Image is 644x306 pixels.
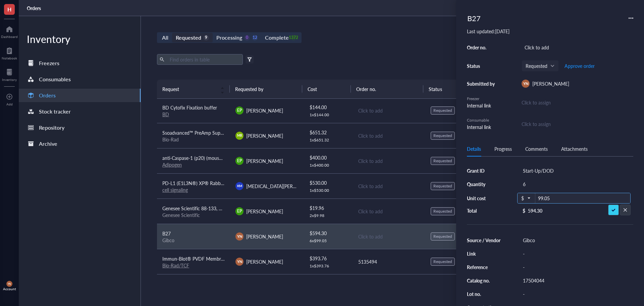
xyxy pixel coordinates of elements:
[310,163,347,168] div: 1 x $ 400.00
[310,103,347,111] div: $ 144.00
[467,81,497,87] div: Submitted by
[358,258,420,265] div: 5135494
[423,80,472,98] th: Status
[246,158,283,164] span: [PERSON_NAME]
[352,224,425,249] td: Click to add
[237,133,242,138] span: MR
[310,255,347,262] div: $ 393.76
[310,213,347,218] div: 2 x $ 9.98
[352,98,425,123] td: Click to add
[467,168,501,174] div: Grant ID
[237,259,242,264] span: YN
[157,80,230,98] th: Request
[467,28,633,34] div: Last updated: [DATE]
[19,137,141,150] a: Archive
[433,108,452,113] div: Requested
[203,35,209,41] div: 9
[237,107,242,114] span: EP
[433,209,452,214] div: Requested
[467,117,497,123] div: Consumable
[522,43,633,52] div: Click to add
[520,276,633,285] div: 17504044
[246,208,283,215] span: [PERSON_NAME]
[237,233,242,239] span: YN
[162,33,168,42] div: All
[162,255,292,262] span: Immun-Blot® PVDF Membrane, Roll, 26 cm x 3.3 m, 1620177
[352,148,425,173] td: Click to add
[162,129,305,136] span: Ssoadvanced™ PreAmp Supermix, 50 x 50 µl rxns, 1.25 ml, 1725160
[237,158,242,164] span: EP
[302,80,351,98] th: Cost
[310,204,347,212] div: $ 19.96
[310,154,347,161] div: $ 400.00
[244,35,250,41] div: 0
[310,263,347,269] div: 1 x $ 393.76
[467,145,481,152] div: Details
[467,181,501,187] div: Quantity
[265,33,288,42] div: Complete
[532,80,569,87] span: [PERSON_NAME]
[19,32,141,46] div: Inventory
[520,249,633,258] div: -
[352,173,425,199] td: Click to add
[520,166,633,175] div: Start-Up/DOD
[310,229,347,237] div: $ 594.30
[162,205,326,212] span: Genesee Scientific 88-133, Liquid Bleach Germicidal Ultra Bleach, 1 Gallon/Unit
[358,182,420,190] div: Click to add
[162,104,217,111] span: BD Cytofix Fixation buffer
[433,183,452,189] div: Requested
[157,32,302,43] div: segmented control
[467,237,501,243] div: Source / Vendor
[352,123,425,148] td: Click to add
[246,258,283,265] span: [PERSON_NAME]
[535,193,630,204] input: 0.00
[252,35,258,41] div: 12
[433,158,452,164] div: Requested
[310,112,347,118] div: 1 x $ 144.00
[237,208,242,214] span: EP
[564,60,595,71] button: Approve order
[522,99,633,106] div: Click to assign
[310,137,347,143] div: 1 x $ 651.32
[162,262,189,269] a: Bio-Rad/TCF
[467,208,501,214] div: Total
[358,157,420,165] div: Click to add
[433,259,452,264] div: Requested
[310,238,347,244] div: 6 x $ 99.05
[467,44,497,50] div: Order no.
[528,208,542,214] div: 594.30
[2,45,17,60] a: Notebook
[561,145,588,152] div: Attachments
[526,63,553,69] span: Requested
[167,54,240,64] input: Find orders in table
[162,230,171,237] span: B27
[467,264,501,270] div: Reference
[19,105,141,118] a: Stock tracker
[467,102,497,109] div: Internal link
[162,161,182,168] a: Adipogen
[246,183,320,189] span: [MEDICAL_DATA][PERSON_NAME]
[39,139,57,148] div: Archive
[467,195,501,201] div: Unit cost
[467,251,501,257] div: Link
[310,179,347,186] div: $ 530.00
[39,123,64,132] div: Repository
[358,107,420,114] div: Click to add
[2,78,17,82] div: Inventory
[464,11,484,26] div: B27
[162,111,169,118] a: BD
[467,96,497,102] div: Freezer
[39,107,71,116] div: Stock tracker
[467,63,497,69] div: Status
[2,67,17,82] a: Inventory
[467,277,501,283] div: Catalog no.
[246,233,283,240] span: [PERSON_NAME]
[162,237,225,243] div: Gibco
[525,145,548,152] div: Comments
[352,249,425,274] td: 5135494
[162,186,188,193] a: cell signaling
[162,180,252,186] span: PD-L1 (E1L3N®) XP® Rabbit mAb #13684
[523,208,525,214] div: $
[230,80,303,98] th: Requested by
[310,129,347,136] div: $ 651.32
